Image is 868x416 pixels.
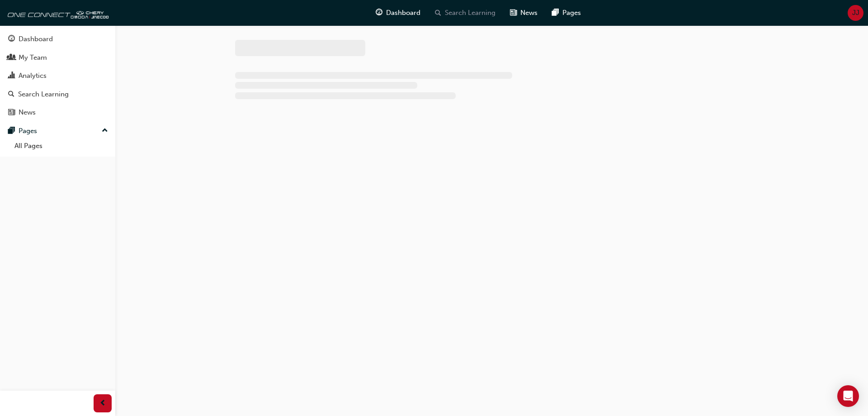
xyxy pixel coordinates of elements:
[435,7,441,19] span: search-icon
[8,72,15,80] span: chart-icon
[848,5,863,21] button: JJ
[8,35,15,43] span: guage-icon
[4,123,112,139] button: Pages
[520,8,538,18] span: News
[552,7,559,19] span: pages-icon
[8,91,14,99] span: search-icon
[510,7,517,19] span: news-icon
[4,49,112,66] a: My Team
[11,139,112,153] a: All Pages
[19,126,37,136] div: Pages
[545,4,588,22] a: pages-iconPages
[4,104,112,121] a: News
[19,53,47,63] div: My Team
[376,7,382,19] span: guage-icon
[8,54,15,62] span: people-icon
[562,8,581,18] span: Pages
[8,127,15,135] span: pages-icon
[102,125,108,137] span: up-icon
[8,109,15,117] span: news-icon
[852,8,859,18] span: JJ
[4,29,112,123] button: DashboardMy TeamAnalyticsSearch LearningNews
[99,398,106,409] span: prev-icon
[837,385,859,407] div: Open Intercom Messenger
[19,71,47,81] div: Analytics
[368,4,428,22] a: guage-iconDashboard
[445,8,495,18] span: Search Learning
[4,31,112,48] a: Dashboard
[386,8,420,18] span: Dashboard
[19,34,53,44] div: Dashboard
[5,4,108,22] img: oneconnect
[19,107,36,118] div: News
[18,89,69,100] div: Search Learning
[4,67,112,84] a: Analytics
[4,86,112,103] a: Search Learning
[428,4,503,22] a: search-iconSearch Learning
[503,4,545,22] a: news-iconNews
